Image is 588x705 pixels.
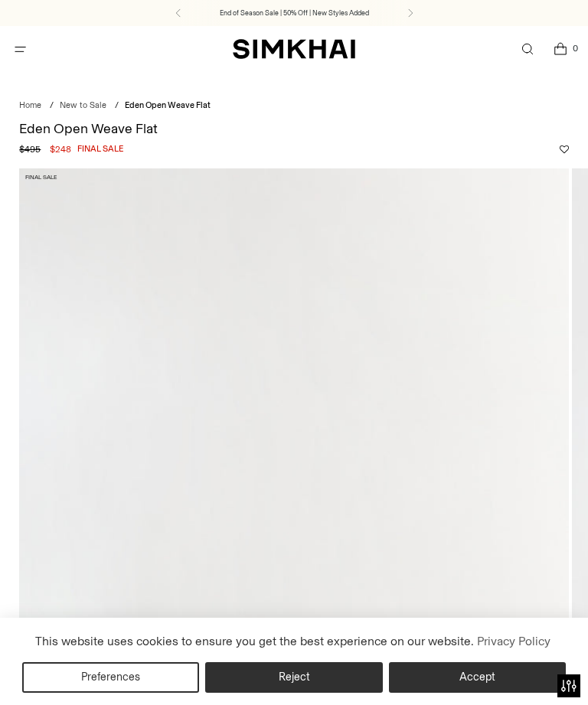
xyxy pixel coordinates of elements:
[511,34,543,65] a: Open search modal
[19,122,568,135] h1: Eden Open Weave Flat
[19,100,568,113] nav: breadcrumbs
[233,38,355,60] a: SIMKHAI
[115,100,119,113] div: /
[205,662,382,693] button: Reject
[544,34,576,65] a: Open cart modal
[60,100,106,110] a: New to Sale
[125,100,211,110] span: Eden Open Weave Flat
[474,630,552,653] a: Privacy Policy (opens in a new tab)
[560,145,569,154] button: Add to Wishlist
[50,100,54,113] div: /
[389,662,566,693] button: Accept
[50,142,71,156] span: $248
[22,662,199,693] button: Preferences
[568,41,582,55] span: 0
[35,634,474,648] span: This website uses cookies to ensure you get the best experience on our website.
[220,8,369,18] a: End of Season Sale | 50% Off | New Styles Added
[5,34,36,65] button: Open menu modal
[19,142,41,156] s: $495
[19,100,41,110] a: Home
